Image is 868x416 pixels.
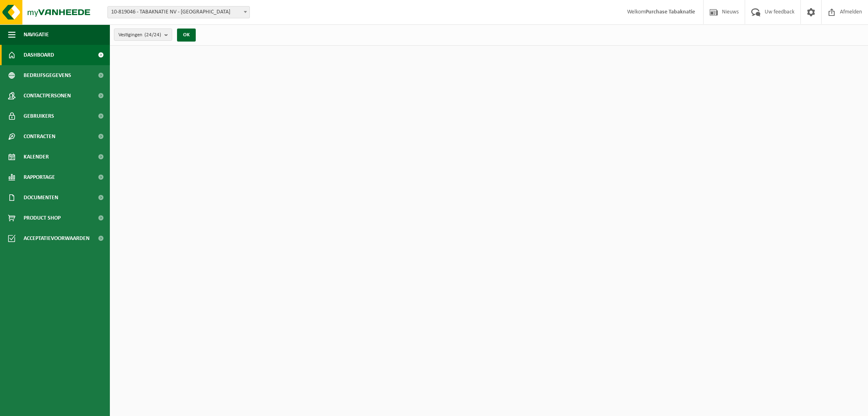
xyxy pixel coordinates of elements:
span: 10-819046 - TABAKNATIE NV - ANTWERPEN [107,6,250,18]
span: Bedrijfsgegevens [24,65,71,86]
span: Documenten [24,187,58,208]
span: Acceptatievoorwaarden [24,228,90,249]
span: Rapportage [24,167,55,187]
span: Product Shop [24,208,61,228]
span: Vestigingen [118,29,161,41]
span: Gebruikers [24,106,54,126]
button: OK [177,29,196,42]
span: Dashboard [24,45,54,65]
span: Contracten [24,126,55,147]
span: 10-819046 - TABAKNATIE NV - ANTWERPEN [108,7,249,18]
button: Vestigingen(24/24) [114,29,172,41]
count: (24/24) [144,32,161,37]
span: Navigatie [24,24,49,45]
span: Contactpersonen [24,86,71,106]
strong: Purchase Tabaknatie [645,9,695,15]
span: Kalender [24,147,49,167]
